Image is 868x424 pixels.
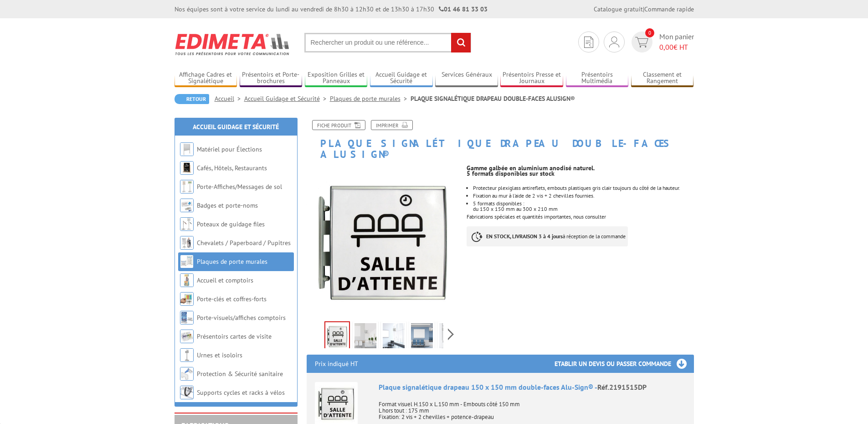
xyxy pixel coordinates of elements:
[304,33,471,52] input: Rechercher un produit ou une référence...
[197,257,267,266] a: Plaques de porte murales
[180,311,194,325] img: Porte-visuels/affiches comptoirs
[439,323,461,351] img: drapeau_signaletique_150x150mm_doubles_faces_alu_sign_2191515dp_sans_fleche_de_rotation_4.jpg
[439,5,488,13] strong: 01 46 81 33 03
[447,327,455,342] span: Next
[644,5,694,13] a: Commande rapide
[180,367,194,381] img: Protection & Sécurité sanitaire
[197,220,265,228] a: Poteaux de guidage files
[486,233,563,240] strong: EN STOCK, LIVRAISON 3 à 4 jours
[467,165,693,171] p: Gamme galbée en aluminium anodisé naturel.
[609,37,619,47] img: devis rapide
[244,94,330,103] a: Accueil Guidage et Sécurité
[300,120,701,160] h1: PLAQUE SIGNALÉTIQUE DRAPEAU DOUBLE-FACES ALUSIGN®
[180,161,194,175] img: Cafés, Hôtels, Restaurants
[659,31,694,52] span: Mon panier
[312,120,365,130] a: Fiche produit
[240,71,303,86] a: Présentoirs et Porte-brochures
[197,351,242,359] a: Urnes et isoloirs
[467,226,628,246] p: à réception de la commande
[180,273,194,287] img: Accueil et comptoirs
[180,180,194,194] img: Porte-Affiches/Messages de sol
[197,370,283,378] a: Protection & Sécurité sanitaire
[180,217,194,231] img: Poteaux de guidage files
[594,5,643,13] a: Catalogue gratuit
[659,42,673,52] span: 0,00
[473,206,693,212] p: du 150 x 150 mm au 300 x 210 mm
[197,164,267,172] a: Cafés, Hôtels, Restaurants
[307,164,460,318] img: drapeau_signaletique_150x150mm_doubles_faces_alu_sign_2191515dp_sans_fleche_de_rotation.jpg
[197,295,267,303] a: Porte-clés et coffres-forts
[305,71,368,86] a: Exposition Grilles et Panneaux
[193,123,279,131] a: Accueil Guidage et Sécurité
[354,323,376,351] img: drapeau_signaletique_150x150mm_doubles_faces_alu_sign_2191515dp_sans_fleche_de_rotation_1.jpg
[180,386,194,399] img: Supports cycles et racks à vélos
[180,292,194,306] img: Porte-clés et coffres-forts
[566,71,629,86] a: Présentoirs Multimédia
[175,71,237,86] a: Affichage Cadres et Signalétique
[197,276,253,284] a: Accueil et comptoirs
[315,355,358,373] p: Prix indiqué HT
[467,171,693,176] p: 5 formats disponibles sur stock
[370,71,433,86] a: Accueil Guidage et Sécurité
[371,120,413,130] a: Imprimer
[473,193,693,199] li: Fixation au mur à l’aide de 2 vis + 2 chevilles fournies.
[180,330,194,343] img: Présentoirs cartes de visite
[379,382,686,393] div: Plaque signalétique drapeau 150 x 150 mm double-faces Alu-Sign® -
[379,395,686,420] p: Format visuel H.150 x L.150 mm - Embouts côté 150 mm L hors tout : 175 mm Fixation: 2 vis + 2 che...
[467,160,700,256] div: Fabrications spéciales et quantités importantes, nous consulter
[383,323,405,351] img: drapeau_signaletique_150x150mm_doubles_faces_alu_sign_2191515dp_sans_fleche_de_rotation_2.jpg
[451,33,471,52] input: rechercher
[215,94,244,103] a: Accueil
[197,314,286,322] a: Porte-visuels/affiches comptoirs
[197,239,291,247] a: Chevalets / Paperboard / Pupitres
[500,71,563,86] a: Présentoirs Presse et Journaux
[594,5,694,14] div: |
[659,42,694,52] span: € HT
[197,201,258,209] a: Badges et porte-noms
[645,28,654,37] span: 0
[175,27,291,61] img: Edimeta
[584,37,593,48] img: devis rapide
[197,183,282,191] a: Porte-Affiches/Messages de sol
[411,323,433,351] img: drapeau_signaletique_150x150mm_doubles_faces_alu_sign_2191515dp_sans_fleche_de_rotation_3bis.jpg
[180,348,194,362] img: Urnes et isoloirs
[180,199,194,212] img: Badges et porte-noms
[597,382,647,392] span: Réf.2191515DP
[330,94,411,103] a: Plaques de porte murales
[180,255,194,268] img: Plaques de porte murales
[473,201,693,206] p: 5 formats disponibles :
[197,332,272,340] a: Présentoirs cartes de visite
[631,71,694,86] a: Classement et Rangement
[473,185,693,191] li: Protecteur plexiglass antireflets, embouts plastiques gris clair toujours du côté de la hauteur.
[435,71,498,86] a: Services Généraux
[180,236,194,250] img: Chevalets / Paperboard / Pupitres
[175,5,488,14] div: Nos équipes sont à votre service du lundi au vendredi de 8h30 à 12h30 et de 13h30 à 17h30
[180,142,194,156] img: Matériel pour Élections
[635,37,648,47] img: devis rapide
[175,94,209,104] a: Retour
[411,94,575,103] li: PLAQUE SIGNALÉTIQUE DRAPEAU DOUBLE-FACES ALUSIGN®
[197,388,285,397] a: Supports cycles et racks à vélos
[629,31,694,52] a: devis rapide 0 Mon panier 0,00€ HT
[325,322,349,351] img: drapeau_signaletique_150x150mm_doubles_faces_alu_sign_2191515dp_sans_fleche_de_rotation.jpg
[197,145,262,153] a: Matériel pour Élections
[555,355,694,373] h3: Etablir un devis ou passer commande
